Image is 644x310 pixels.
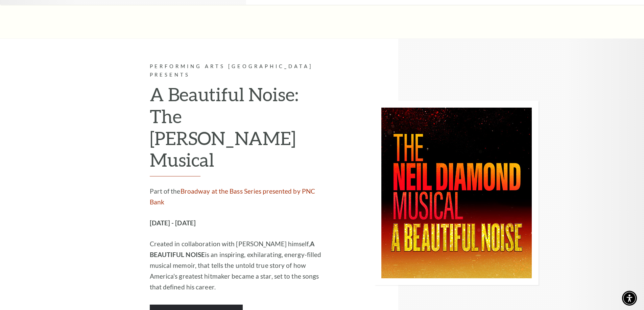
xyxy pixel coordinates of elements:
h2: A Beautiful Noise: The [PERSON_NAME] Musical [150,83,331,176]
p: Created in collaboration with [PERSON_NAME] himself, is an inspiring, exhilarating, energy-filled... [150,238,331,292]
p: Part of the [150,186,331,207]
strong: A BEAUTIFUL NOISE [150,240,314,258]
div: Accessibility Menu [622,291,637,306]
p: Performing Arts [GEOGRAPHIC_DATA] Presents [150,62,331,79]
strong: [DATE] - [DATE] [150,219,196,227]
img: Performing Arts Fort Worth Presents [375,101,539,285]
a: Broadway at the Bass Series presented by PNC Bank [150,187,315,206]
